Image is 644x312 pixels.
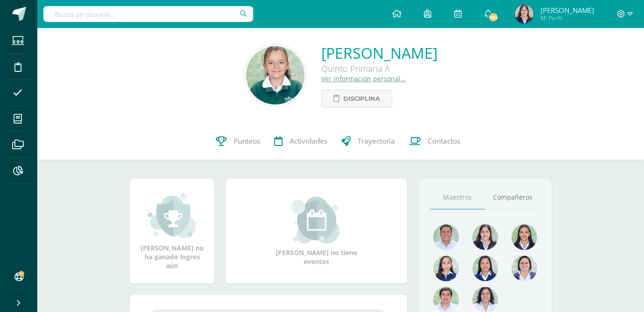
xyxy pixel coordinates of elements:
[139,192,205,270] div: [PERSON_NAME] no ha ganado logros aún
[433,256,459,281] img: e0582db7cc524a9960c08d03de9ec803.png
[321,63,437,74] div: Quinto Primaria A
[540,6,594,15] span: [PERSON_NAME]
[485,186,540,209] a: Compañeros
[270,197,363,266] div: [PERSON_NAME] no tiene eventos
[291,197,342,243] img: event_small.png
[321,43,437,63] a: [PERSON_NAME]
[488,12,499,22] span: 194
[209,123,267,160] a: Punteos
[147,192,198,239] img: achievement_small.png
[43,6,253,22] input: Busca un usuario...
[512,256,537,281] img: 674848b92a8dd628d3cff977652c0a9e.png
[321,74,406,83] a: Ver información personal...
[358,136,395,146] span: Trayectoria
[433,224,459,250] img: f4ec16a59328cb939a4b919555c40b71.png
[472,256,498,281] img: 6ddd1834028c492d783a9ed76c16c693.png
[246,46,305,104] img: cfe9eee9d505b518ac8c1513f4f94d47.png
[290,136,327,146] span: Actividades
[234,136,260,146] span: Punteos
[472,224,498,250] img: 622beff7da537a3f0b3c15e5b2b9eed9.png
[343,90,380,107] span: Disciplina
[402,123,467,160] a: Contactos
[321,90,392,108] a: Disciplina
[515,5,533,23] img: 4580ac292eff67b9f38c534a54293cd6.png
[430,186,485,209] a: Maestros
[334,123,402,160] a: Trayectoria
[540,14,594,22] span: Mi Perfil
[428,136,460,146] span: Contactos
[512,224,537,250] img: a45c6b0b365ef70dd84ea434ae6b643f.png
[267,123,334,160] a: Actividades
